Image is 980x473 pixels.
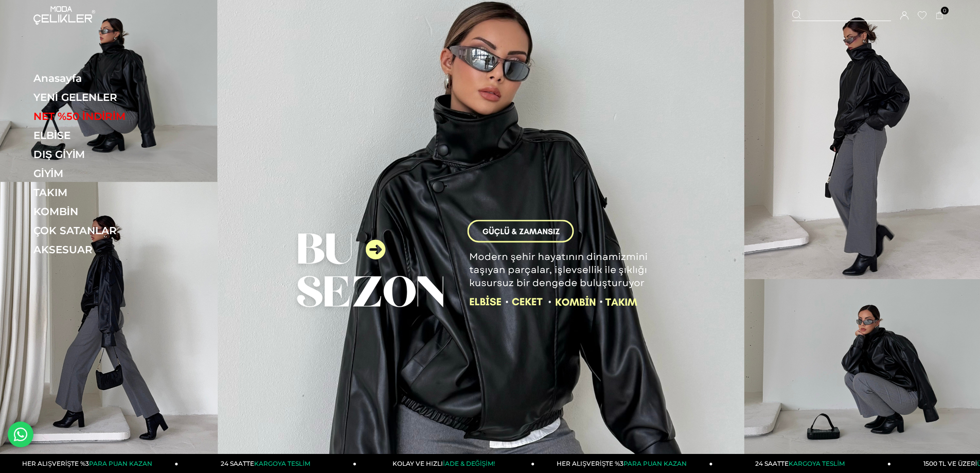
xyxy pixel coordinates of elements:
[789,460,844,467] span: KARGOYA TESLİM
[941,7,949,14] span: 0
[33,224,175,237] a: ÇOK SATANLAR
[33,186,175,199] a: TAKIM
[33,110,175,122] a: NET %50 İNDİRİM
[33,148,175,161] a: DIŞ GİYİM
[534,454,712,473] a: HER ALIŞVERİŞTE %3PARA PUAN KAZAN
[254,460,310,467] span: KARGOYA TESLİM
[33,91,175,103] a: YENİ GELENLER
[33,72,175,84] a: Anasayfa
[33,129,175,142] a: ELBİSE
[713,454,891,473] a: 24 SAATTEKARGOYA TESLİM
[33,205,175,218] a: KOMBİN
[33,6,95,25] img: logo
[936,12,943,20] a: 0
[89,460,152,467] span: PARA PUAN KAZAN
[179,454,357,473] a: 24 SAATTEKARGOYA TESLİM
[33,243,175,256] a: AKSESUAR
[357,454,534,473] a: KOLAY VE HIZLIİADE & DEĞİŞİM!
[623,460,687,467] span: PARA PUAN KAZAN
[443,460,494,467] span: İADE & DEĞİŞİM!
[33,167,175,180] a: GİYİM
